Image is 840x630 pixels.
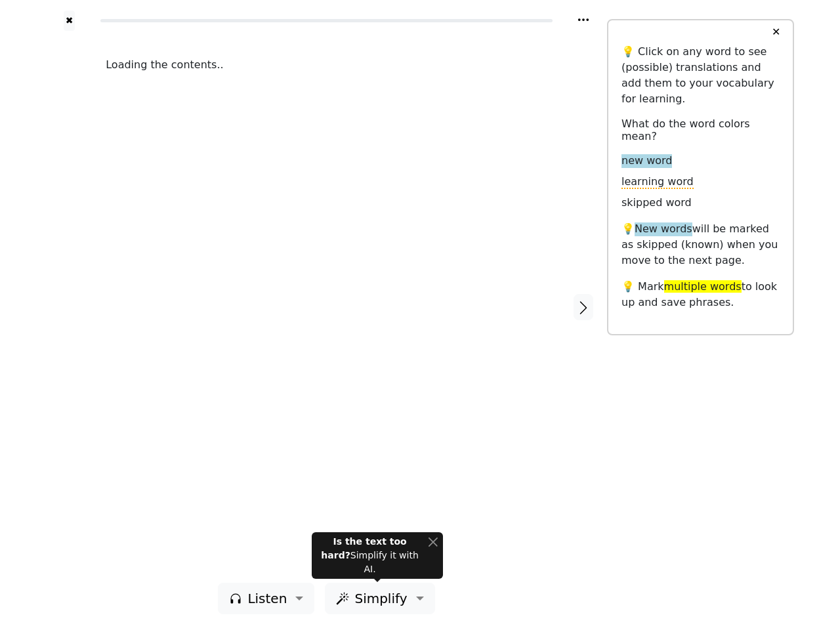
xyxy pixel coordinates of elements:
[428,535,438,549] button: Close
[621,117,780,142] h6: What do the word colors mean?
[354,589,407,608] span: Simplify
[317,535,423,576] div: Simplify it with AI.
[247,589,287,608] span: Listen
[218,583,314,614] button: Listen
[64,10,75,31] button: ✖
[764,20,788,44] button: ✕
[325,583,434,614] button: Simplify
[621,196,692,210] span: skipped word
[321,536,406,560] strong: Is the text too hard?
[635,222,692,236] span: New words
[621,154,672,168] span: new word
[621,44,780,107] p: 💡 Click on any word to see (possible) translations and add them to your vocabulary for learning.
[106,57,547,73] div: Loading the contents..
[621,221,780,268] p: 💡 will be marked as skipped (known) when you move to the next page.
[664,280,742,293] span: multiple words
[621,279,780,310] p: 💡 Mark to look up and save phrases.
[621,175,694,189] span: learning word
